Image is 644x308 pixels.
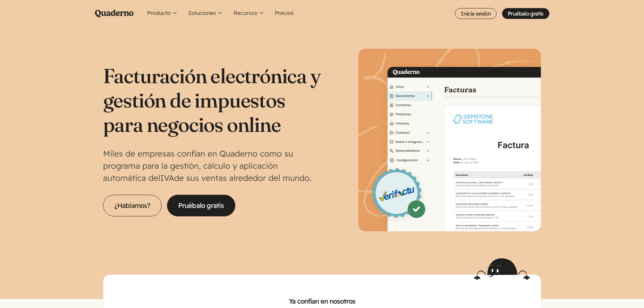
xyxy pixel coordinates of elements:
a: Inicia sesión [455,8,497,19]
a: Pruébalo gratis [502,8,549,19]
p: Miles de empresas confían en Quaderno como su programa para la gestión, cálculo y aplicación auto... [103,147,322,184]
a: ¿Hablamos? [103,195,162,216]
a: Pruébalo gratis [167,195,235,216]
img: Interfaz de Quaderno mostrando la página Factura con el distintivo Verifactu [358,49,541,231]
h1: Facturación electrónica y gestión de impuestos para negocios online [103,64,322,137]
abbr: Impuesto sobre el Valor Añadido [160,173,174,183]
h2: Ya confían en nosotros [114,297,530,306]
